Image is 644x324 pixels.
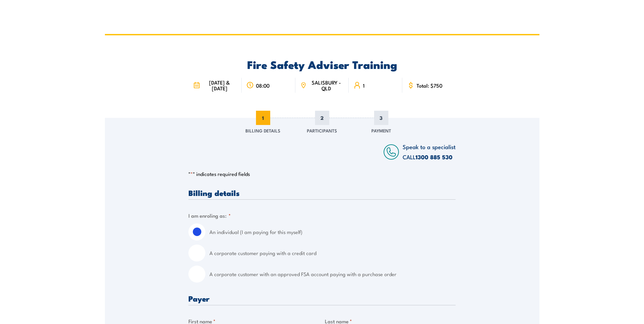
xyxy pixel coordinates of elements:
span: 1 [256,111,270,125]
h2: Fire Safety Adviser Training [188,59,456,69]
span: 3 [374,111,388,125]
label: A corporate customer paying with a credit card [209,245,456,262]
span: Participants [307,127,337,134]
span: Total: $750 [417,83,442,88]
a: 1300 885 530 [416,152,453,161]
label: An individual (I am paying for this myself) [209,223,456,240]
span: 1 [363,83,365,88]
span: Speak to a specialist CALL [403,142,456,161]
h3: Payer [188,294,456,302]
span: Payment [371,127,391,134]
label: A corporate customer with an approved FSA account paying with a purchase order [209,266,456,283]
span: [DATE] & [DATE] [202,79,237,91]
span: 2 [315,111,329,125]
p: " " indicates required fields [188,170,456,177]
span: Billing Details [245,127,280,134]
h3: Billing details [188,189,456,197]
span: 08:00 [256,83,270,88]
legend: I am enroling as: [188,212,231,219]
span: SALISBURY - QLD [309,79,344,91]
